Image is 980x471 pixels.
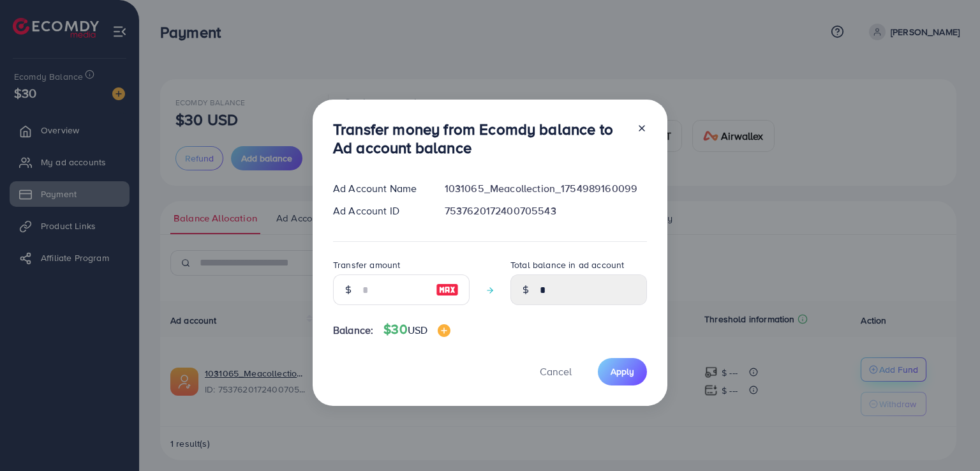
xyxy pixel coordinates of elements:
[408,323,427,337] span: USD
[434,204,657,218] div: 7537620172400705543
[434,181,657,196] div: 1031065_Meacollection_1754989160099
[438,324,450,337] img: image
[598,358,647,385] button: Apply
[611,365,634,378] span: Apply
[524,358,588,385] button: Cancel
[323,181,434,196] div: Ad Account Name
[333,323,373,338] span: Balance:
[510,258,624,271] label: Total balance in ad account
[333,258,400,271] label: Transfer amount
[436,282,459,297] img: image
[323,204,434,218] div: Ad Account ID
[333,120,627,157] h3: Transfer money from Ecomdy balance to Ad account balance
[540,364,572,378] span: Cancel
[926,414,970,461] iframe: Chat
[383,322,450,338] h4: $30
